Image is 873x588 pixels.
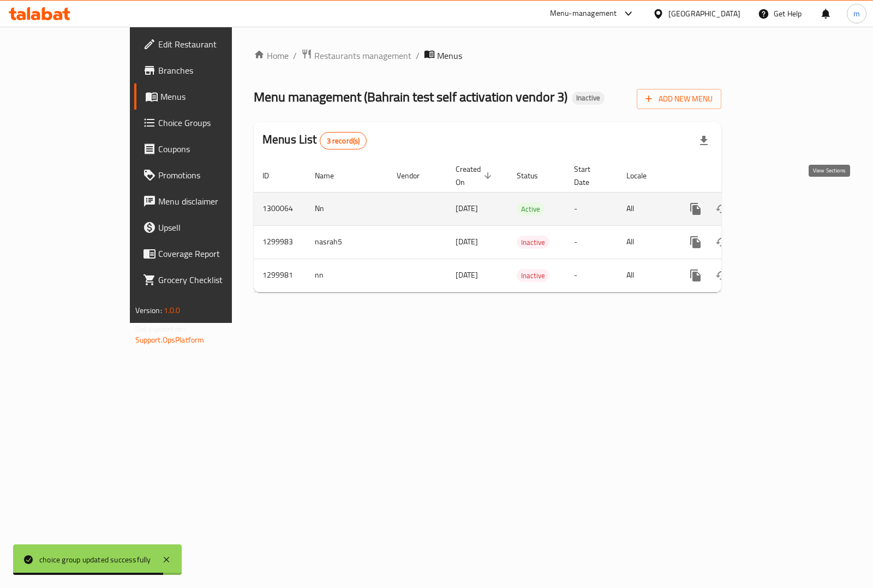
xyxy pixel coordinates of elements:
span: Upsell [158,221,267,234]
span: Add New Menu [645,92,713,106]
div: choice group updated successfully [39,554,151,566]
span: Inactive [517,269,549,282]
span: Menus [437,49,462,62]
div: Inactive [572,92,605,105]
th: Actions [674,159,796,193]
span: Locale [626,169,661,182]
span: [DATE] [456,201,478,215]
button: more [683,229,709,255]
span: [DATE] [456,235,478,249]
span: Active [517,203,545,215]
button: Change Status [709,229,735,255]
td: Nn [306,192,388,225]
div: Total records count [320,132,367,149]
div: Inactive [517,236,549,249]
span: Coverage Report [158,247,267,260]
span: Restaurants management [314,49,411,62]
span: Menus [160,90,267,103]
td: 1300064 [254,192,306,225]
a: Coupons [134,136,276,162]
span: Choice Groups [158,116,267,129]
span: Inactive [572,93,605,103]
td: 1299983 [254,225,306,259]
div: Active [517,202,545,215]
span: Name [315,169,348,182]
span: Grocery Checklist [158,273,267,286]
td: nasrah5 [306,225,388,259]
span: [DATE] [456,268,478,282]
span: Version: [135,303,162,317]
h2: Menus List [262,131,367,149]
span: Edit Restaurant [158,38,267,51]
td: All [618,192,674,225]
button: Change Status [709,262,735,289]
button: more [683,262,709,289]
span: Vendor [397,169,434,182]
span: Status [517,169,552,182]
span: Start Date [574,163,605,189]
li: / [293,49,297,62]
li: / [416,49,420,62]
a: Upsell [134,214,276,241]
a: Coverage Report [134,241,276,267]
div: [GEOGRAPHIC_DATA] [668,8,740,20]
div: Export file [691,128,717,154]
div: Menu-management [550,7,617,20]
span: 1.0.0 [164,303,181,317]
span: Get support on: [135,322,186,336]
span: Promotions [158,169,267,182]
td: 1299981 [254,259,306,292]
span: Menu disclaimer [158,195,267,208]
span: Created On [456,163,495,189]
button: Change Status [709,196,735,222]
a: Grocery Checklist [134,267,276,293]
td: - [565,225,618,259]
span: 3 record(s) [320,136,367,146]
table: enhanced table [254,159,796,292]
td: All [618,225,674,259]
span: Menu management ( Bahrain test self activation vendor 3 ) [254,85,567,109]
a: Choice Groups [134,110,276,136]
span: m [853,8,860,20]
span: Inactive [517,236,549,249]
td: nn [306,259,388,292]
a: Restaurants management [301,49,411,63]
td: All [618,259,674,292]
span: ID [262,169,283,182]
a: Branches [134,57,276,83]
a: Promotions [134,162,276,188]
a: Menus [134,83,276,110]
button: Add New Menu [637,89,721,109]
span: Branches [158,64,267,77]
td: - [565,192,618,225]
td: - [565,259,618,292]
button: more [683,196,709,222]
nav: breadcrumb [254,49,721,63]
span: Coupons [158,142,267,155]
a: Support.OpsPlatform [135,333,205,347]
a: Menu disclaimer [134,188,276,214]
a: Edit Restaurant [134,31,276,57]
